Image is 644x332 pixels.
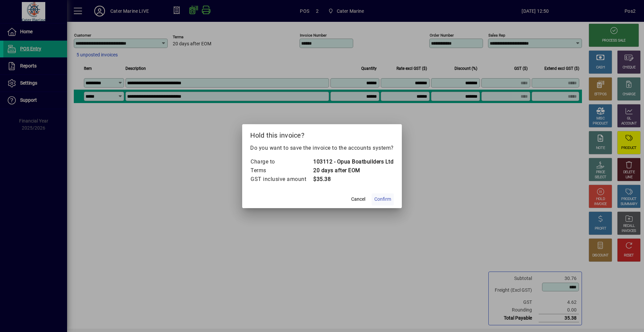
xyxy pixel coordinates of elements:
td: 20 days after EOM [313,166,393,175]
td: 103112 - Opua Boatbuilders Ltd [313,157,393,166]
td: $35.38 [313,175,393,184]
p: Do you want to save the invoice to the accounts system? [250,144,394,152]
td: Charge to [250,157,313,166]
span: Confirm [374,196,391,203]
button: Confirm [372,193,394,205]
td: Terms [250,166,313,175]
td: GST inclusive amount [250,175,313,184]
h2: Hold this invoice? [242,124,402,144]
span: Cancel [351,196,365,203]
button: Cancel [347,193,369,205]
